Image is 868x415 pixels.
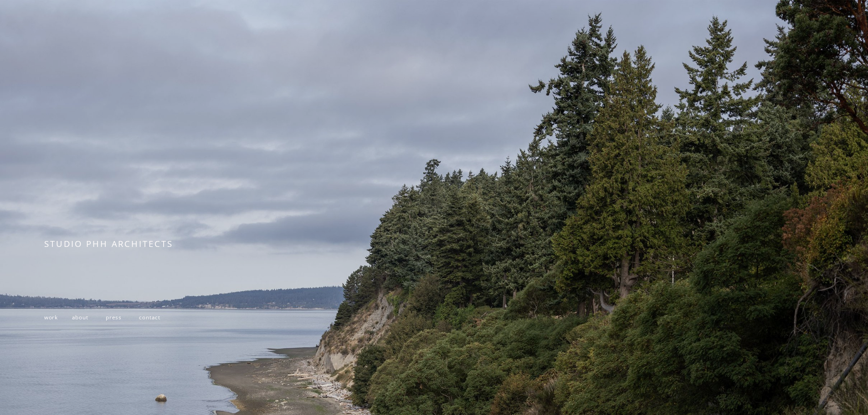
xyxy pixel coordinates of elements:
a: press [106,313,122,321]
a: about [72,313,88,321]
span: STUDIO PHH ARCHITECTS [44,238,173,249]
a: work [44,313,58,321]
a: contact [139,313,160,321]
